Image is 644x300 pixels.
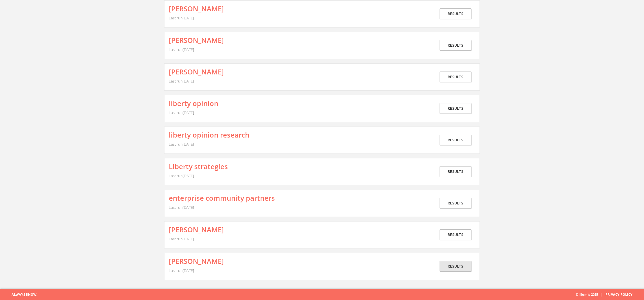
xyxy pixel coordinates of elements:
a: Results [440,166,471,177]
span: Last run [DATE] [169,205,194,210]
a: [PERSON_NAME] [169,36,224,44]
span: Last run [DATE] [169,47,194,52]
a: enterprise community partners [169,194,275,202]
span: Last run [DATE] [169,78,194,84]
a: Results [440,8,471,19]
a: Liberty strategies [169,163,228,170]
a: [PERSON_NAME] [169,68,224,76]
a: liberty opinion research [169,131,249,139]
a: [PERSON_NAME] [169,226,224,233]
a: liberty opinion [169,100,218,107]
span: Last run [DATE] [169,142,194,147]
a: Results [440,135,471,145]
span: | [598,292,604,297]
span: Last run [DATE] [169,173,194,178]
span: Last run [DATE] [169,236,194,242]
a: Results [440,261,471,272]
span: Last run [DATE] [169,15,194,21]
a: Results [440,229,471,240]
span: Last run [DATE] [169,268,194,273]
a: Results [440,40,471,51]
a: [PERSON_NAME] [169,5,224,12]
a: Results [440,198,471,208]
a: Results [440,72,471,82]
a: Privacy Policy [605,292,632,297]
span: Last run [DATE] [169,110,194,115]
a: [PERSON_NAME] [169,257,224,265]
a: Results [440,103,471,114]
